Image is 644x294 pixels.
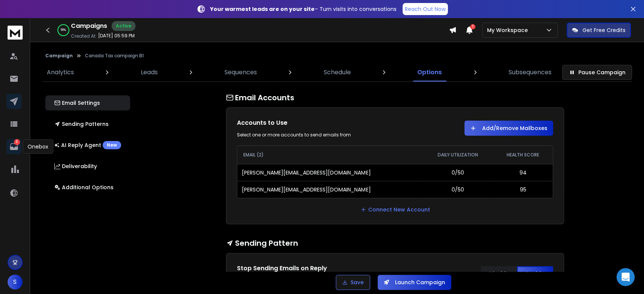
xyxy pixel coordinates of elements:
[493,164,553,181] td: 94
[141,68,158,77] p: Leads
[616,268,635,286] div: Open Intercom Messenger
[237,146,423,164] th: EMAIL (2)
[136,63,162,81] a: Leads
[517,266,553,281] button: Enable
[319,63,355,81] a: Schedule
[45,116,130,132] button: Sending Patterns
[8,274,23,289] button: S
[481,266,517,281] button: Disable
[42,63,78,81] a: Analytics
[403,3,448,15] a: Reach Out Now
[226,238,564,248] h1: Sending Pattern
[405,5,446,13] p: Reach Out Now
[237,118,387,127] h1: Accounts to Use
[45,53,73,59] button: Campaign
[224,68,257,77] p: Sequences
[54,120,109,128] p: Sending Patterns
[103,141,121,149] div: New
[583,26,626,34] p: Get Free Credits
[47,68,74,77] p: Analytics
[487,26,531,34] p: My Workspace
[98,33,135,39] p: [DATE] 05:59 PM
[61,28,66,32] p: 99 %
[210,5,397,13] p: – Turn visits into conversations
[54,141,121,149] p: AI Reply Agent
[504,63,556,81] a: Subsequences
[210,5,315,13] strong: Your warmest leads are on your site
[8,26,23,40] img: logo
[509,68,552,77] p: Subsequences
[242,186,370,193] p: [PERSON_NAME][EMAIL_ADDRESS][DOMAIN_NAME]
[493,181,553,198] td: 95
[493,146,553,164] th: HEALTH SCORE
[567,23,631,38] button: Get Free Credits
[54,184,114,191] p: Additional Options
[45,180,130,195] button: Additional Options
[45,138,130,153] button: AI Reply AgentNew
[14,139,20,145] p: 3
[423,164,493,181] td: 0/50
[23,139,53,154] div: Onebox
[6,139,22,154] a: 3
[323,68,350,77] p: Schedule
[423,146,493,164] th: DAILY UTILIZATION
[242,169,370,176] p: [PERSON_NAME][EMAIL_ADDRESS][DOMAIN_NAME]
[71,33,97,39] p: Created At:
[464,121,553,136] button: Add/Remove Mailboxes
[71,21,107,31] h1: Campaigns
[423,181,493,198] td: 0/50
[85,53,144,59] p: Canada Tax campaign B1
[54,99,100,107] p: Email Settings
[417,68,442,77] p: Options
[413,63,446,81] a: Options
[54,162,97,170] p: Deliverability
[378,275,451,290] button: Launch Campaign
[45,95,130,110] button: Email Settings
[470,24,475,29] span: 1
[220,63,261,81] a: Sequences
[562,65,632,80] button: Pause Campaign
[336,275,370,290] button: Save
[237,264,387,273] h1: Stop Sending Emails on Reply
[45,159,130,174] button: Deliverability
[226,92,564,103] h1: Email Accounts
[360,206,430,213] a: Connect New Account
[112,21,135,31] div: Active
[237,132,387,138] div: Select one or more accounts to send emails from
